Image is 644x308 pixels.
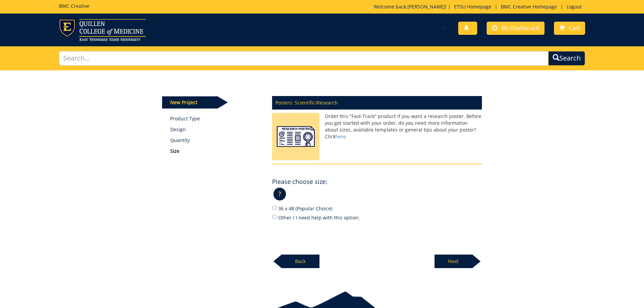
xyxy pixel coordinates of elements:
p: ? [273,188,286,200]
h5: BMC Creative [59,3,89,8]
label: 36 x 48 (Popular Choice) [272,205,482,212]
a: Product Type [170,115,262,122]
a: Cart [554,22,585,35]
p: Welcome back, ! | | | [374,3,585,10]
img: ETSU logo [59,19,146,41]
p: Design [170,126,262,133]
span: Cart [569,24,580,32]
a: BMC Creative Homepage [497,3,560,10]
p: Order this "Fast-Track" product if you want a research poster. Before you get started with your o... [272,113,482,140]
a: Logout [563,3,585,10]
a: My Dashboard [487,22,545,35]
span: My Dashboard [502,24,539,32]
a: [PERSON_NAME] [407,3,445,10]
p: New Project [162,96,218,109]
input: Other / I need help with this option: [272,215,276,219]
button: Search [548,51,585,66]
p: Back [282,255,319,268]
p: Quantity [170,137,262,144]
input: 36 x 48 (Popular Choice) [272,206,276,210]
p: Posters: Scientific/Research [272,96,482,110]
p: Size [170,148,262,155]
input: Search... [59,51,549,66]
h4: Please choose size: [272,179,327,185]
a: here [335,133,346,140]
a: ETSU Homepage [451,3,495,10]
p: Next [435,255,472,268]
label: Other / I need help with this option: [272,214,482,221]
